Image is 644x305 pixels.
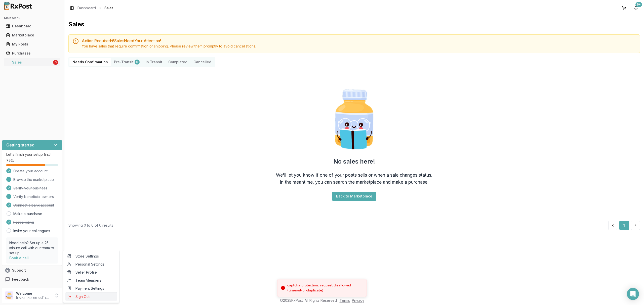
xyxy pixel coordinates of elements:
button: Feedback [2,275,62,284]
a: Store Settings [65,252,117,260]
a: Privacy [352,298,364,302]
button: Completed [165,58,190,66]
button: Sales6 [2,58,62,66]
a: Terms [340,298,350,302]
img: RxPost Logo [2,2,34,10]
span: Feedback [12,277,29,282]
h1: Sales [68,20,640,28]
p: Need help? Set up a 25 minute call with our team to set up. [9,240,55,256]
span: Payment Settings [67,286,115,291]
div: 6 [53,60,58,65]
div: Showing 0 to 0 of 0 results [68,223,113,228]
button: Needs Confirmation [69,58,111,66]
span: Sales [104,6,113,11]
a: Invite your colleagues [13,228,50,233]
div: We'll let you know if one of your posts sells or when a sale changes status. [276,172,432,179]
button: In Transit [143,58,165,66]
a: Seller Profile [65,268,117,276]
a: Purchases [4,49,60,58]
div: 6 [135,60,140,65]
button: Purchases [2,49,62,57]
a: Team Members [65,276,117,284]
button: Dashboard [2,22,62,30]
div: Marketplace [6,33,58,38]
h2: Main Menu [4,16,60,20]
img: User avatar [5,291,13,299]
a: Make a purchase [13,211,42,216]
button: Cancelled [190,58,214,66]
div: captcha protection: request disallowed (timeout-or-duplicate) [287,283,363,293]
span: Store Settings [67,254,115,259]
span: 75 % [6,158,14,163]
a: My Posts [4,40,60,49]
button: 1 [619,221,629,230]
span: Seller Profile [67,270,115,275]
a: Marketplace [4,31,60,40]
h5: Action Required: 6 Sale s Need Your Attention! [82,39,636,43]
span: Verify your business [13,186,47,191]
button: Sign Out [65,292,117,301]
span: Create your account [13,169,48,174]
button: Pre-Transit [111,58,143,66]
p: Let's finish your setup first! [6,152,58,157]
h2: No sales here! [333,158,375,166]
a: Payment Settings [65,284,117,292]
span: Browse the marketplace [13,177,54,182]
button: My Posts [2,40,62,48]
div: 9+ [635,2,642,7]
a: Book a call [9,256,29,260]
button: Support [2,266,62,275]
div: Dashboard [6,24,58,29]
p: [EMAIL_ADDRESS][DOMAIN_NAME] [16,296,51,300]
button: Back to Marketplace [332,192,376,201]
div: Open Intercom Messenger [627,288,639,300]
p: Welcome [16,291,51,296]
div: Sales [6,60,52,65]
img: Smart Pill Bottle [322,87,386,151]
a: Dashboard [4,22,60,31]
a: Dashboard [77,6,96,11]
span: Personal Settings [67,262,115,267]
h3: Getting started [6,142,34,148]
div: In the meantime, you can search the marketplace and make a purchase! [280,179,429,186]
a: Personal Settings [65,260,117,268]
div: Purchases [6,51,58,56]
div: You have sales that require confirmation or shipping. Please review them promptly to avoid cancel... [82,44,636,49]
button: Marketplace [2,31,62,39]
nav: breadcrumb [77,6,113,11]
span: Team Members [67,278,115,283]
span: Post a listing [13,220,34,225]
div: My Posts [6,42,58,47]
button: 9+ [632,4,640,12]
span: Verify beneficial owners [13,194,54,199]
span: Sign Out [67,294,115,299]
span: Connect a bank account [13,203,54,208]
a: Sales6 [4,58,60,67]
